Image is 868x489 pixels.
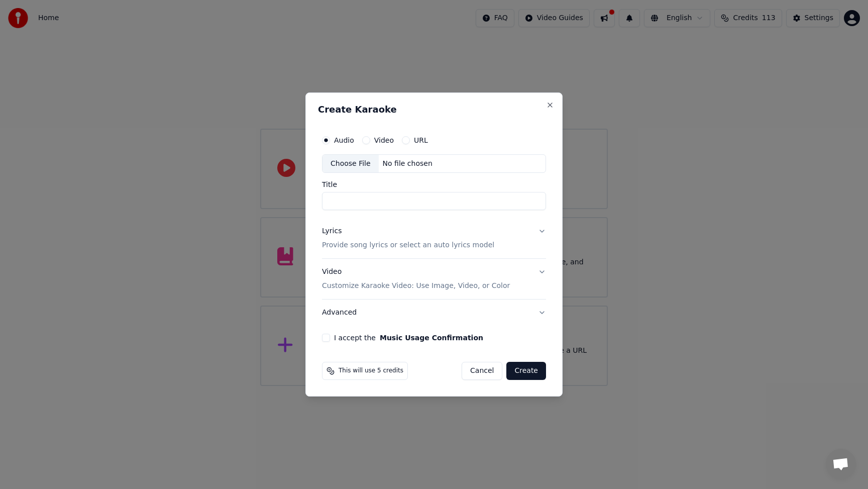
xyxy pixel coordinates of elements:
button: I accept the [380,334,483,341]
div: Choose File [322,155,379,173]
p: Customize Karaoke Video: Use Image, Video, or Color [322,281,510,291]
label: URL [414,137,428,144]
button: Cancel [462,362,502,380]
label: I accept the [334,334,483,341]
button: VideoCustomize Karaoke Video: Use Image, Video, or Color [322,259,546,300]
div: No file chosen [379,159,437,169]
span: This will use 5 credits [339,367,403,375]
button: Create [506,362,546,380]
button: LyricsProvide song lyrics or select an auto lyrics model [322,219,546,259]
h2: Create Karaoke [318,105,550,114]
div: Lyrics [322,227,342,237]
div: Video [322,267,510,291]
label: Video [374,137,394,144]
label: Audio [334,137,354,144]
button: Advanced [322,300,546,326]
p: Provide song lyrics or select an auto lyrics model [322,241,494,251]
label: Title [322,181,546,188]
